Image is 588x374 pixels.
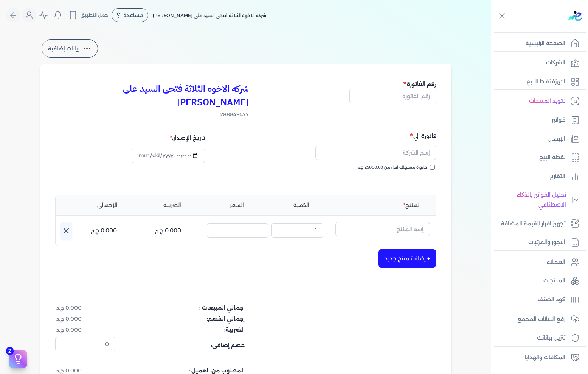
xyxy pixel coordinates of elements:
a: رفع البيانات المجمع [491,311,583,327]
img: logo [568,11,582,21]
button: إسم الشركة [315,146,436,163]
p: الاجور والمرتبات [528,238,565,247]
li: المنتج [335,201,430,209]
a: الصفحة الرئيسية [491,36,583,52]
a: تكويد المنتجات [491,93,583,109]
input: فاتورة مستهلك اقل من 25000.00 ج.م [430,165,435,170]
button: + إضافة منتج جديد [378,249,436,268]
li: الإجمالي [77,201,138,209]
h3: شركه الاخوه الثلاثة فتحى السيد على [PERSON_NAME] [55,82,249,109]
p: اجهزة نقاط البيع [527,77,565,87]
span: فاتورة مستهلك اقل من 25000.00 ج.م [357,164,427,171]
a: فواتير [491,112,583,128]
p: تحليل الفواتير بالذكاء الاصطناعي [495,190,566,210]
input: إسم الشركة [315,146,436,160]
input: إسم المنتج [335,222,430,236]
h5: رقم الفاتورة [349,79,436,89]
p: التقارير [550,172,565,182]
dt: خصم إضافى: [120,337,245,351]
p: نقطة البيع [539,153,565,163]
a: الشركات [491,55,583,71]
p: رفع البيانات المجمع [518,315,565,324]
span: حمل التطبيق [81,12,108,19]
li: الضريبه [141,201,203,209]
a: تنزيل بياناتك [491,330,583,346]
p: تنزيل بياناتك [537,333,565,343]
button: 2 [9,350,27,368]
p: تكويد المنتجات [529,96,565,106]
p: 0.000 ج.م [155,226,181,236]
p: كود الصنف [538,295,565,305]
li: الكمية [271,201,332,209]
p: 0.000 ج.م [90,226,117,236]
h5: فاتورة الي [248,131,436,141]
dd: 0.000 ج.م [55,326,115,334]
p: الصفحة الرئيسية [526,39,565,49]
a: تحليل الفواتير بالذكاء الاصطناعي [491,187,583,213]
dd: 0.000 ج.م [55,315,115,323]
li: السعر [206,201,268,209]
span: 2 [6,347,14,355]
button: بيانات إضافية [42,39,98,58]
span: شركه الاخوه الثلاثة فتحى السيد على [PERSON_NAME] [153,13,266,18]
a: العملاء [491,254,583,270]
p: فواتير [552,115,565,125]
button: حمل التطبيق [67,9,110,22]
p: المنتجات [543,276,565,286]
a: الاجور والمرتبات [491,235,583,250]
p: الإيصال [548,134,565,144]
p: المكافات والهدايا [525,353,565,363]
button: إسم المنتج [335,222,430,239]
div: مساعدة [112,8,148,22]
div: تاريخ الإصدار: [132,131,205,145]
dt: اجمالي المبيعات : [120,304,245,312]
dt: إجمالي الخصم: [120,315,245,323]
a: نقطة البيع [491,150,583,166]
a: المكافات والهدايا [491,350,583,366]
p: تجهيز اقرار القيمة المضافة [501,219,565,229]
input: رقم الفاتورة [349,89,436,103]
span: مساعدة [123,13,143,18]
p: الشركات [546,58,565,68]
p: العملاء [547,257,565,267]
a: الإيصال [491,131,583,147]
span: 288849477 [55,111,249,119]
a: المنتجات [491,273,583,289]
a: التقارير [491,169,583,185]
a: اجهزة نقاط البيع [491,74,583,90]
a: كود الصنف [491,292,583,308]
dd: 0.000 ج.م [55,304,115,312]
dt: الضريبة: [120,326,245,334]
a: تجهيز اقرار القيمة المضافة [491,216,583,232]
